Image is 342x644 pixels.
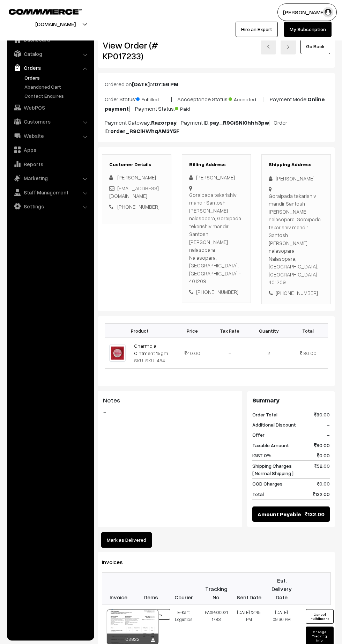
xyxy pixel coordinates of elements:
[229,94,263,103] span: Accepted
[103,397,237,404] h3: Notes
[9,61,92,74] a: Orders
[267,350,270,356] span: 2
[284,22,332,37] a: My Subscription
[306,609,334,624] button: Cancel Fulfillment
[189,191,244,285] div: Goraipada tekarishiv mandir Santosh [PERSON_NAME] nalasopara, Goraipada tekarishiv mandir Santosh...
[277,3,337,21] button: [PERSON_NAME]
[9,158,92,170] a: Reports
[189,173,244,182] div: [PERSON_NAME]
[134,357,171,364] div: SKU: SKU-484
[9,143,92,156] a: Apps
[168,573,200,605] th: Courier
[151,119,177,126] b: Razorpay
[252,442,289,449] span: Taxable Amount
[9,129,92,142] a: Website
[265,573,298,605] th: Est. Delivery Date
[252,421,296,428] span: Additional Discount
[189,162,244,168] h3: Billing Address
[102,573,135,605] th: Invoice
[23,92,92,99] a: Contact Enquires
[109,185,159,199] a: [EMAIL_ADDRESS][DOMAIN_NAME]
[327,431,330,438] span: -
[313,490,330,498] span: 132.00
[101,532,152,548] button: Mark as Delivered
[117,203,159,210] a: [PHONE_NUMBER]
[105,94,328,113] p: Order Status: | Accceptance Status: | Payment Mode: | Payment Status:
[236,22,278,37] a: Hire an Expert
[305,510,325,518] span: 132.00
[175,324,210,338] th: Price
[233,573,266,605] th: Sent Date
[155,81,178,88] b: 07:56 PM
[103,408,237,416] blockquote: -
[102,558,131,565] span: Invoices
[269,192,324,286] div: Goraipada tekarishiv mandir Santosh [PERSON_NAME] nalasopara, Goraipada tekarishiv mandir Santosh...
[303,350,317,356] span: 80.00
[117,174,156,180] span: [PERSON_NAME]
[314,462,330,477] span: 52.00
[9,101,92,114] a: WebPOS
[105,324,175,338] th: Product
[200,573,233,605] th: Tracking No.
[110,127,179,134] b: order_R9CiHWhqAM3Y5F
[314,411,330,418] span: 80.00
[258,510,301,518] span: Amount Payable
[132,81,150,88] b: [DATE]
[252,397,330,404] h3: Summary
[9,200,92,213] a: Settings
[136,94,171,103] span: Fulfilled
[9,47,92,60] a: Catalog
[11,15,100,33] button: [DOMAIN_NAME]
[23,83,92,90] a: Abandoned Cart
[252,411,277,418] span: Order Total
[249,324,288,338] th: Quantity
[103,40,171,61] h2: View Order (# KP017233)
[288,324,328,338] th: Total
[105,118,328,135] p: Payment Gateway: | Payment ID: | Order ID:
[189,288,244,296] div: [PHONE_NUMBER]
[269,175,324,183] div: [PERSON_NAME]
[317,452,330,459] span: 0.00
[9,7,70,15] a: COMMMERCE
[23,74,92,81] a: Orders
[109,162,164,168] h3: Customer Details
[252,480,283,487] span: COD Charges
[323,7,333,17] img: user
[105,80,328,88] p: Ordered on at
[134,343,168,356] a: Charmoja Ointment 15gm
[317,480,330,487] span: 0.00
[252,452,272,459] span: IGST 0%
[327,421,330,428] span: -
[9,172,92,184] a: Marketing
[9,186,92,199] a: Staff Management
[9,9,82,14] img: COMMMERCE
[286,45,290,49] img: right-arrow.png
[109,345,126,362] img: CHARMOJA.jpg
[185,350,200,356] span: 40.00
[269,289,324,297] div: [PHONE_NUMBER]
[266,45,270,49] img: left-arrow.png
[9,115,92,128] a: Customers
[210,338,249,369] td: -
[210,324,249,338] th: Tax Rate
[269,162,324,168] h3: Shipping Address
[252,462,293,477] span: Shipping Charges [ Normal Shipping ]
[252,490,264,498] span: Total
[135,573,168,605] th: Items
[252,431,265,438] span: Offer
[300,39,330,54] a: Go Back
[175,103,210,112] span: Paid
[314,442,330,449] span: 80.00
[209,119,269,126] b: pay_R9CiSNl0hhh3pw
